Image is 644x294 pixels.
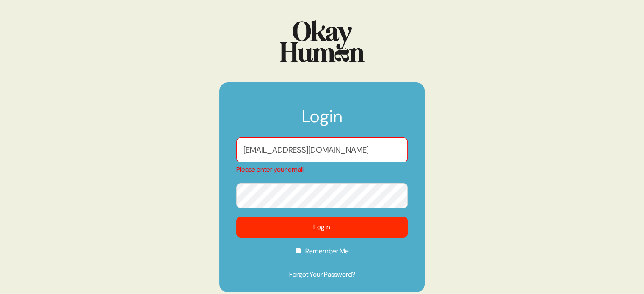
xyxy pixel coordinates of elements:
[280,20,365,62] img: Logo
[236,217,408,238] button: Login
[236,269,408,280] a: Forgot Your Password?
[296,248,301,253] input: Remember Me
[236,108,408,133] h1: Login
[236,165,408,175] div: Please enter your email
[236,137,408,162] input: Email
[236,246,408,262] label: Remember Me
